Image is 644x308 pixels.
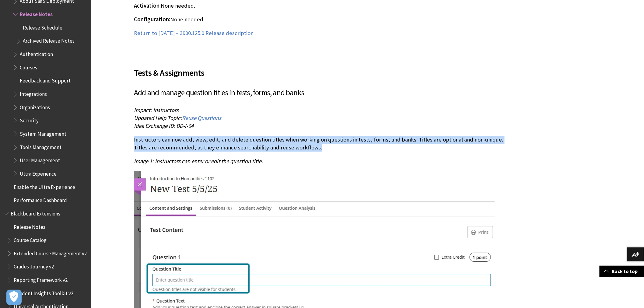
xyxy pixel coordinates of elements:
button: Open Preferences [6,290,22,305]
span: Performance Dashboard [14,195,67,203]
span: Courses [20,62,37,71]
span: Student Insights Toolkit v2 [14,288,73,296]
span: Idea Exchange ID: BD-I-64 [134,122,194,129]
span: Tools Management [20,142,61,150]
h3: Add and manage question titles in tests, forms, and banks [134,87,511,99]
span: Organizations [20,102,50,110]
p: None needed. [134,2,511,10]
span: User Management [20,156,60,164]
span: Feedback and Support [20,76,71,84]
span: Configuration: [134,16,170,23]
span: Ultra Experience [20,169,57,177]
span: System Management [20,129,66,137]
span: Activation: [134,2,161,9]
span: Extended Course Management v2 [14,248,87,257]
span: Integrations [20,89,47,97]
span: Enable the Ultra Experience [14,182,75,190]
span: Release Notes [14,222,45,230]
span: Blackboard Extensions [11,208,60,217]
span: Course Catalog [14,235,47,243]
span: Grades Journey v2 [14,262,54,270]
a: Return to [DATE] – 3900.125.0 Release description [134,30,254,37]
a: Back to top [600,266,644,277]
span: Updated Help Topic: [134,114,182,121]
a: Reuse Questions [182,114,221,122]
span: Authentication [20,49,53,57]
span: Impact: Instructors [134,107,179,114]
span: Release Notes [20,9,53,17]
span: Image 1: Instructors can enter or edit the question title. [134,158,263,165]
span: Release Schedule [23,23,62,31]
p: None needed. [134,16,511,23]
span: Archived Release Notes [23,36,75,44]
p: Instructors can now add, view, edit, and delete question titles when working on questions in test... [134,136,511,152]
span: Reporting Framework v2 [14,275,68,283]
span: Security [20,116,39,124]
h2: Tests & Assignments [134,59,511,79]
